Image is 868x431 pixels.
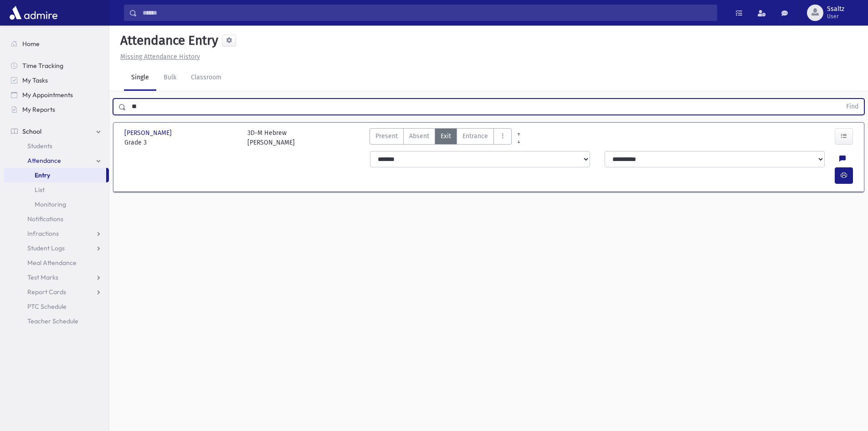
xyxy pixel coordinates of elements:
[247,128,295,147] div: 3D-M Hebrew [PERSON_NAME]
[22,127,41,135] span: School
[27,259,77,267] span: Meal Attendance
[27,142,52,150] span: Students
[22,40,40,48] span: Home
[27,273,58,281] span: Test Marks
[4,241,109,255] a: Student Logs
[27,215,63,223] span: Notifications
[462,131,488,141] span: Entrance
[4,299,109,314] a: PTC Schedule
[27,229,59,238] span: Infractions
[4,36,109,51] a: Home
[27,156,61,165] span: Attendance
[4,270,109,285] a: Test Marks
[124,65,156,91] a: Single
[4,102,109,117] a: My Reports
[27,244,65,252] span: Student Logs
[4,314,109,328] a: Teacher Schedule
[4,153,109,168] a: Attendance
[375,131,398,141] span: Present
[4,73,109,88] a: My Tasks
[7,4,60,22] img: AdmirePro
[409,131,429,141] span: Absent
[117,33,218,48] h5: Attendance Entry
[137,5,717,21] input: Search
[441,131,451,141] span: Exit
[4,139,109,153] a: Students
[4,58,109,73] a: Time Tracking
[4,88,109,102] a: My Appointments
[4,182,109,197] a: List
[27,288,66,296] span: Report Cards
[117,53,200,61] a: Missing Attendance History
[4,255,109,270] a: Meal Attendance
[156,65,184,91] a: Bulk
[4,212,109,226] a: Notifications
[22,91,73,99] span: My Appointments
[184,65,229,91] a: Classroom
[27,302,67,311] span: PTC Schedule
[124,128,174,138] span: [PERSON_NAME]
[827,5,844,13] span: Ssaltz
[124,138,238,147] span: Grade 3
[370,128,512,147] div: AttTypes
[27,317,78,325] span: Teacher Schedule
[35,200,66,208] span: Monitoring
[22,105,55,114] span: My Reports
[4,168,106,182] a: Entry
[4,226,109,241] a: Infractions
[4,285,109,299] a: Report Cards
[4,197,109,212] a: Monitoring
[35,171,50,179] span: Entry
[841,99,864,114] button: Find
[22,76,48,84] span: My Tasks
[4,124,109,139] a: School
[35,186,45,194] span: List
[22,62,63,70] span: Time Tracking
[120,53,200,61] u: Missing Attendance History
[827,13,844,20] span: User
